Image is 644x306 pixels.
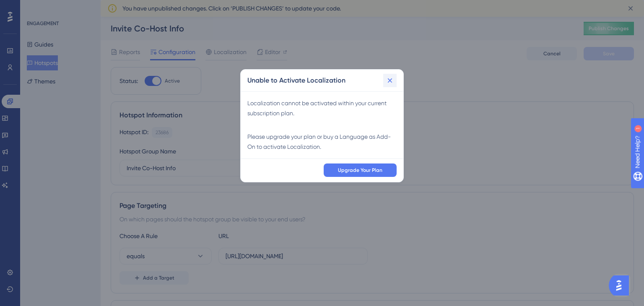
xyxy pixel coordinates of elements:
[609,273,634,298] iframe: UserGuiding AI Assistant Launcher
[20,2,52,12] span: Need Help?
[247,98,397,118] div: Localization cannot be activated within your current subscription plan.
[247,75,345,86] h2: Unable to Activate Localization
[247,132,397,152] div: Please upgrade your plan or buy a Language as Add-On to activate Localization.
[338,167,382,174] span: Upgrade Your Plan
[58,4,61,11] div: 1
